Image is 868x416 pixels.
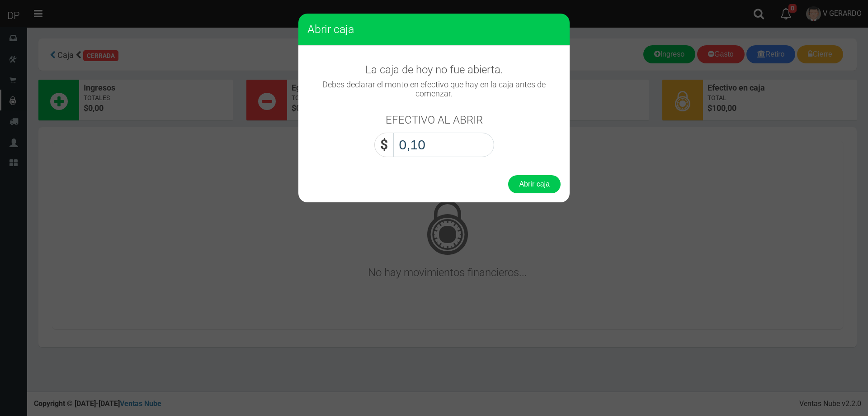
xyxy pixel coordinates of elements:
[386,114,483,126] h3: EFECTIVO AL ABRIR
[307,23,561,36] h3: Abrir caja
[508,175,561,193] button: Abrir caja
[380,137,388,153] strong: $
[307,80,561,98] h4: Debes declarar el monto en efectivo que hay en la caja antes de comenzar.
[307,64,561,76] h3: La caja de hoy no fue abierta.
